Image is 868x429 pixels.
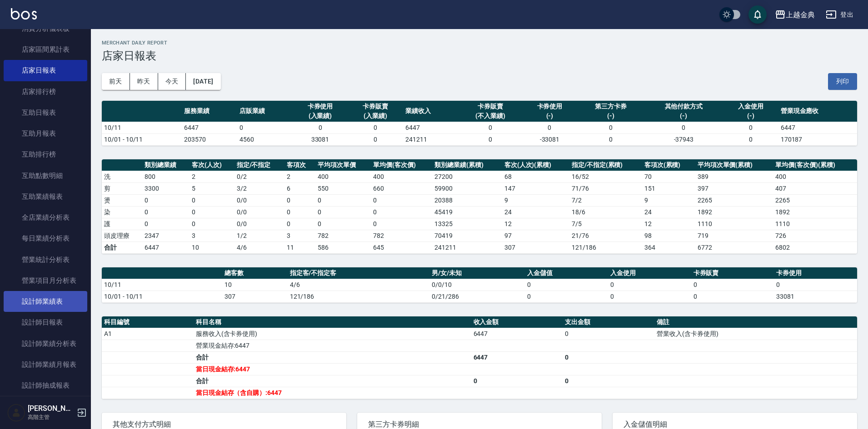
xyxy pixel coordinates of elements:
td: 0 [237,122,293,133]
th: 支出金額 [563,316,654,328]
td: 12 [642,218,695,230]
td: 21 / 76 [569,230,642,242]
td: 2 [190,171,234,182]
td: 0 [142,194,190,206]
td: 0 [142,206,190,218]
td: 10 [222,279,288,291]
th: 指定/不指定 [234,159,285,171]
td: 13325 [432,218,502,230]
td: 400 [773,171,857,182]
td: 0 [459,133,522,145]
td: 645 [371,242,432,253]
td: 0 [608,279,691,291]
div: 入金使用 [725,102,776,111]
td: 頭皮理療 [102,230,142,242]
td: 0 [471,375,563,387]
td: 0 [190,218,234,230]
td: 68 [502,171,569,182]
td: 97 [502,230,569,242]
th: 客次(人次) [190,159,234,171]
th: 收入金額 [471,316,563,328]
td: 0 [723,122,778,133]
h2: Merchant Daily Report [102,40,857,46]
td: 24 [502,206,569,218]
td: 12 [502,218,569,230]
th: 男/女/未知 [429,267,525,279]
td: 782 [371,230,432,242]
td: 397 [695,182,773,194]
td: 6447 [471,328,563,340]
td: 染 [102,206,142,218]
td: 18 / 6 [569,206,642,218]
td: 364 [642,242,695,253]
th: 營業現金應收 [778,101,857,122]
td: 0 / 2 [234,171,285,182]
button: save [748,5,767,24]
td: 1110 [773,218,857,230]
th: 備註 [654,316,857,328]
th: 類別總業績 [142,159,190,171]
td: 0 [577,133,644,145]
td: 11 [284,242,315,253]
td: 1892 [695,206,773,218]
td: 0 [348,133,403,145]
div: (-) [579,111,642,121]
div: 卡券販賣 [350,102,401,111]
td: 151 [642,182,695,194]
td: 782 [315,230,371,242]
a: 店家排行榜 [4,81,87,102]
div: 上越金典 [786,9,815,20]
td: 當日現金結存:6447 [194,363,471,375]
td: 0/21/286 [429,291,525,302]
h3: 店家日報表 [102,49,857,62]
td: 合計 [194,351,471,363]
th: 客次(人次)(累積) [502,159,569,171]
td: 24 [642,206,695,218]
td: 0 [190,206,234,218]
td: 389 [695,171,773,182]
a: 設計師業績分析表 [4,333,87,354]
td: 0 [522,122,578,133]
table: a dense table [102,159,857,254]
td: 16 / 52 [569,171,642,182]
button: 今天 [158,73,186,90]
a: 營業統計分析表 [4,249,87,270]
td: 10/11 [102,279,222,291]
img: Person [7,404,25,422]
td: 10/01 - 10/11 [102,133,182,145]
p: 高階主管 [28,413,74,421]
td: 0 [371,194,432,206]
td: 0 [459,122,522,133]
button: 前天 [102,73,130,90]
td: 0 [723,133,778,145]
td: 0 [525,291,608,302]
span: 第三方卡券明細 [368,420,591,429]
td: 0/0/10 [429,279,525,291]
td: 203570 [182,133,237,145]
div: (-) [725,111,776,121]
th: 類別總業績(累積) [432,159,502,171]
th: 卡券使用 [774,267,857,279]
td: 0 [315,194,371,206]
td: 0 [190,194,234,206]
td: 45419 [432,206,502,218]
div: (不入業績) [461,111,520,121]
div: 卡券販賣 [461,102,520,111]
td: 70419 [432,230,502,242]
th: 科目編號 [102,316,194,328]
td: 洗 [102,171,142,182]
a: 互助月報表 [4,123,87,144]
td: 400 [371,171,432,182]
a: 每日業績分析表 [4,228,87,249]
button: [DATE] [186,73,220,90]
td: 0 [293,122,348,133]
th: 業績收入 [403,101,459,122]
a: 互助點數明細 [4,165,87,186]
th: 客項次 [284,159,315,171]
a: 設計師業績月報表 [4,354,87,375]
td: 400 [315,171,371,182]
td: 800 [142,171,190,182]
table: a dense table [102,316,857,399]
div: 卡券使用 [524,102,575,111]
td: 2347 [142,230,190,242]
